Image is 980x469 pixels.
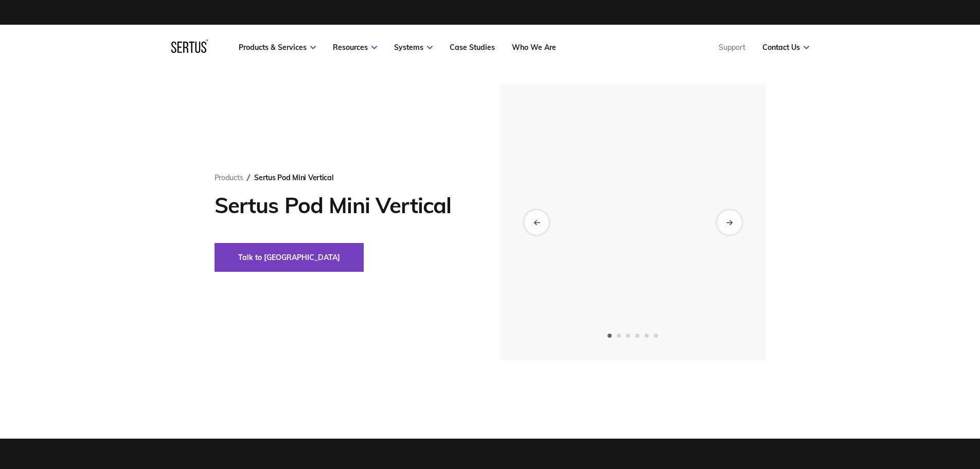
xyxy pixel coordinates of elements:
h1: Sertus Pod Mini Vertical [215,193,469,218]
a: Who We Are [512,43,556,52]
a: Support [719,43,745,52]
span: Go to slide 6 [654,334,658,338]
span: Go to slide 3 [626,334,630,338]
a: Products & Services [239,43,316,52]
a: Products [215,173,243,182]
div: Previous slide [524,210,549,235]
a: Case Studies [450,43,495,52]
span: Go to slide 2 [617,334,621,338]
a: Contact Us [762,43,809,52]
span: Go to slide 5 [645,334,649,338]
a: Resources [333,43,377,52]
span: Go to slide 4 [635,334,639,338]
a: Systems [394,43,433,52]
button: Talk to [GEOGRAPHIC_DATA] [215,243,364,272]
div: Next slide [717,210,742,235]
